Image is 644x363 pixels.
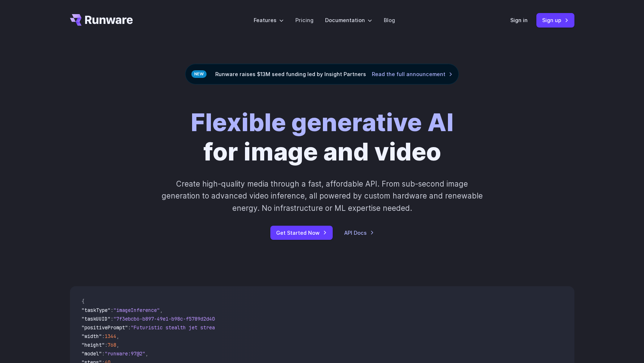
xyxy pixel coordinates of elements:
[82,324,128,331] span: "positivePrompt"
[105,342,108,348] span: :
[82,316,111,322] span: "taskUUID"
[82,298,84,305] span: {
[384,16,395,24] a: Blog
[295,16,313,24] a: Pricing
[102,333,105,339] span: :
[160,307,163,313] span: ,
[372,70,453,78] a: Read the full announcement
[105,350,145,357] span: "runware:97@2"
[82,350,102,357] span: "model"
[116,342,119,348] span: ,
[128,324,131,331] span: :
[102,350,105,357] span: :
[116,333,119,339] span: ,
[82,333,102,339] span: "width"
[191,108,454,137] strong: Flexible generative AI
[254,16,284,24] label: Features
[145,350,148,357] span: ,
[185,64,459,84] div: Runware raises $13M seed funding led by Insight Partners
[270,226,333,240] a: Get Started Now
[111,316,113,322] span: :
[510,16,528,24] a: Sign in
[536,13,574,27] a: Sign up
[82,342,105,348] span: "height"
[108,342,116,348] span: 768
[161,178,483,214] p: Create high-quality media through a fast, affordable API. From sub-second image generation to adv...
[113,307,160,313] span: "imageInference"
[191,108,454,166] h1: for image and video
[131,324,395,331] span: "Futuristic stealth jet streaking through a neon-lit cityscape with glowing purple exhaust"
[70,14,133,26] a: Go to /
[105,333,116,339] span: 1344
[344,229,374,237] a: API Docs
[113,316,224,322] span: "7f3ebcb6-b897-49e1-b98c-f5789d2d40d7"
[82,307,111,313] span: "taskType"
[111,307,113,313] span: :
[325,16,372,24] label: Documentation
